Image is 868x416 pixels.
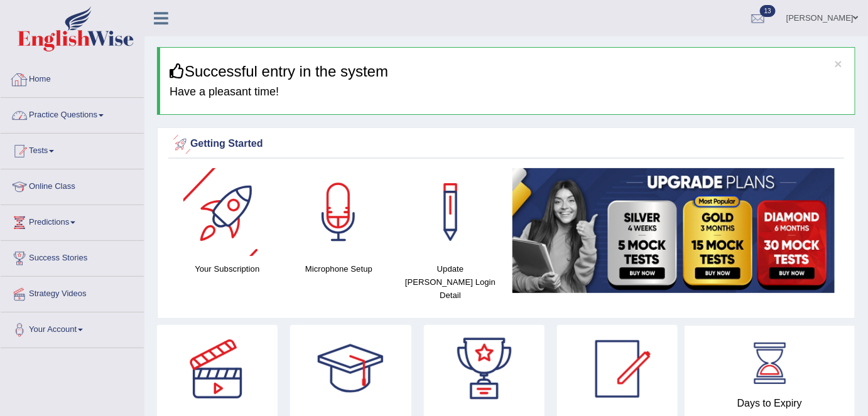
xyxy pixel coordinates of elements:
a: Tests [1,134,144,165]
h4: Update [PERSON_NAME] Login Detail [401,262,500,302]
a: Predictions [1,205,144,237]
h4: Your Subscription [178,262,277,275]
a: Practice Questions [1,98,144,129]
span: 13 [760,5,776,17]
a: Success Stories [1,241,144,272]
a: Home [1,62,144,93]
h4: Days to Expiry [698,398,841,409]
h4: Have a pleasant time! [170,86,845,99]
h4: Microphone Setup [290,262,389,275]
a: Online Class [1,169,144,201]
a: Your Account [1,312,144,344]
a: Strategy Videos [1,277,144,308]
button: × [835,57,842,70]
h3: Successful entry in the system [170,63,845,80]
div: Getting Started [171,135,841,154]
img: small5.jpg [513,168,835,293]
